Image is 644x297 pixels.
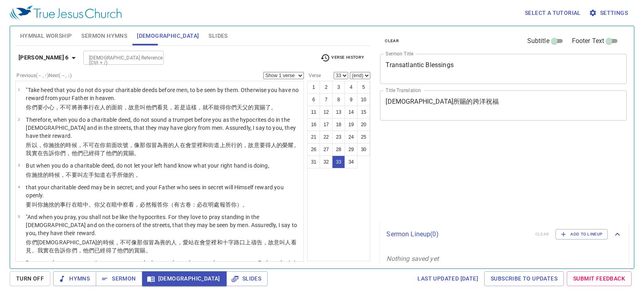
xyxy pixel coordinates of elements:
button: 6 [307,93,320,106]
button: 22 [320,131,332,143]
span: Slides [233,274,261,284]
span: 2 [18,117,20,121]
button: 10 [357,93,370,106]
span: Add to Lineup [561,231,603,238]
wg846: 賞賜 [134,247,151,254]
wg591: 你 [231,201,248,208]
span: [DEMOGRAPHIC_DATA] [149,274,220,284]
textarea: Transatlantic Blessings [386,61,621,76]
wg710: 知道 [94,172,140,178]
wg3756: 得 [220,104,277,111]
button: Select a tutorial [522,6,584,20]
wg5216: 天 [237,104,277,111]
wg3361: 叫左手 [77,172,140,178]
i: Nothing saved yet [386,255,439,262]
button: 17 [320,118,332,131]
button: Sermon [96,271,142,286]
wg4537: ，像 [26,142,299,156]
wg1654: 行 [89,104,277,111]
button: 9 [345,93,357,106]
button: Slides [226,271,268,286]
wg4675: 父 [100,201,248,208]
button: Settings [587,6,631,20]
button: 33 [332,156,345,168]
span: [DEMOGRAPHIC_DATA] [137,31,199,41]
wg3704: 你 [37,201,248,208]
button: 34 [345,156,357,168]
wg3756: 像 [26,239,296,254]
wg3962: 的 [248,104,277,111]
wg2927: 。你 [89,201,248,208]
wg568: 他們的 [117,247,151,254]
wg1715: ，故意叫 [123,104,277,111]
wg3408: 了。 [265,104,277,111]
button: 23 [332,131,345,143]
wg4336: 的時候 [26,239,296,254]
wg3752: ，不可 [26,239,296,254]
span: Hymns [60,274,90,284]
wg3844: 賞賜 [254,104,277,111]
wg846: 看見 [157,104,277,111]
wg5618: 那假冒為善的人 [26,142,299,156]
button: 1 [307,81,320,94]
wg1654: 的時候，不要 [43,172,140,178]
p: 你 [26,171,269,179]
p: But when you do a charitable deed, do not let your left hand know what your right hand is doing, [26,162,269,170]
button: 27 [320,143,332,156]
button: [DEMOGRAPHIC_DATA] [142,271,227,286]
span: Last updated [DATE] [417,274,478,284]
button: Add to Lineup [555,229,608,240]
wg1654: 的時候 [26,142,299,156]
span: clear [385,37,399,45]
wg5600: 在 [72,201,248,208]
wg5216: 要小心 [37,104,277,111]
span: 4 [18,184,20,189]
wg4160: 在人 [94,104,277,111]
wg1722: 暗中 [111,201,248,208]
wg4671: ）。 [237,201,248,208]
p: 你們 [26,103,301,111]
wg991: ，必然報答你（有古卷：必在明處 [134,201,248,208]
p: 要叫 [26,201,301,209]
input: Type Bible Reference [86,53,148,62]
div: Sermon Lineup(0)clearAdd to Lineup [380,221,629,248]
button: 11 [307,106,320,119]
wg5316: 。我實在 [32,247,151,254]
wg444: 的面前 [106,104,277,111]
span: Settings [590,8,628,18]
wg5618: 那假冒為善的人 [26,239,296,254]
wg1188: 所做 [117,172,140,178]
p: "Take heed that you do not do your charitable deeds before men, to be seen by them. Otherwise you... [26,86,301,102]
button: 31 [307,156,320,168]
span: 3 [18,163,20,167]
wg3361: 在你 [26,142,299,156]
span: 6 [18,260,20,264]
button: 13 [332,106,345,119]
a: Last updated [DATE] [414,271,481,286]
span: Sermon [102,274,136,284]
span: Subscribe to Updates [491,274,557,284]
span: Turn Off [16,274,44,284]
wg3004: 你們 [54,150,140,156]
button: 29 [345,143,357,156]
button: clear [380,36,404,46]
wg1654: 行 [66,201,248,208]
p: "And when you pray, you shall not be like the hypocrites. For they love to pray standing in the [... [26,213,301,237]
button: 26 [307,143,320,156]
wg281: 告訴 [43,150,140,156]
label: Verse [307,73,321,78]
button: 18 [332,118,345,131]
span: Select a tutorial [525,8,581,18]
wg3962: 在 [106,201,248,208]
button: Hymns [53,271,96,286]
wg3752: ，不可 [26,142,299,156]
wg3004: 你們 [66,247,151,254]
wg4675: 前面 [26,142,299,156]
button: 4 [345,81,357,94]
p: that your charitable deed may be in secret; and your Father who sees in secret will Himself rewar... [26,183,301,199]
span: Subtitle [527,36,549,46]
button: 21 [307,131,320,143]
textarea: [DEMOGRAPHIC_DATA]所賜的跨洋祝福 [386,98,621,113]
button: 24 [345,131,357,143]
p: Sermon Lineup ( 0 ) [386,229,528,239]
